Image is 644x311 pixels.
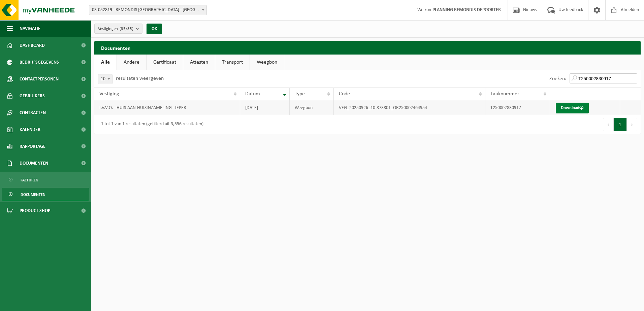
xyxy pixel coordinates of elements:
[290,100,333,115] td: Weegbon
[21,174,38,186] span: Facturen
[20,71,59,88] span: Contactpersonen
[21,188,45,201] span: Documenten
[2,173,89,186] a: Facturen
[20,121,40,138] span: Kalender
[240,100,290,115] td: [DATE]
[490,91,519,97] span: Taaknummer
[432,7,501,12] strong: PLANNING REMONDIS DEPOORTER
[339,91,350,97] span: Code
[20,202,50,219] span: Product Shop
[117,55,146,70] a: Andere
[603,118,614,131] button: Previous
[94,55,117,70] a: Alle
[627,118,637,131] button: Next
[183,55,215,70] a: Attesten
[485,100,550,115] td: T250002830917
[245,91,260,97] span: Datum
[98,74,112,84] span: 10
[98,24,133,34] span: Vestigingen
[98,118,203,131] div: 1 tot 1 van 1 resultaten (gefilterd uit 3,556 resultaten)
[20,54,59,71] span: Bedrijfsgegevens
[89,5,207,15] span: 03-052819 - REMONDIS WEST-VLAANDEREN - OOSTENDE
[250,55,284,70] a: Weegbon
[20,155,48,172] span: Documenten
[614,118,627,131] button: 1
[99,91,119,97] span: Vestiging
[98,74,112,84] span: 10
[334,100,485,115] td: VEG_20250926_10-873801_QR250002464954
[20,20,40,37] span: Navigatie
[20,138,45,155] span: Rapportage
[20,37,45,54] span: Dashboard
[147,55,183,70] a: Certificaat
[20,104,46,121] span: Contracten
[89,5,206,15] span: 03-052819 - REMONDIS WEST-VLAANDEREN - OOSTENDE
[215,55,250,70] a: Transport
[94,100,240,115] td: I.V.V.O. - HUIS-AAN-HUISINZAMELING - IEPER
[94,24,142,34] button: Vestigingen(35/35)
[147,24,162,34] button: OK
[2,188,89,201] a: Documenten
[556,103,589,113] a: Download
[94,41,641,54] h2: Documenten
[549,76,566,81] label: Zoeken:
[120,27,133,31] count: (35/35)
[20,88,45,104] span: Gebruikers
[116,76,164,81] label: resultaten weergeven
[295,91,305,97] span: Type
